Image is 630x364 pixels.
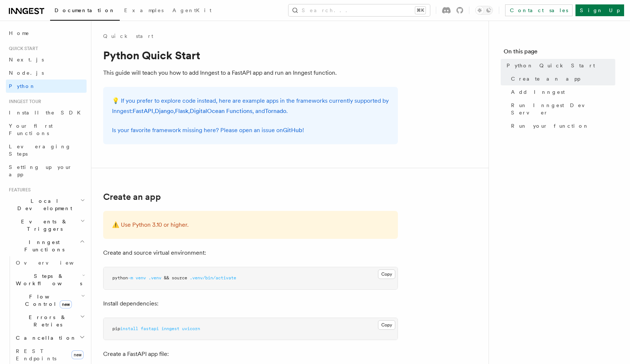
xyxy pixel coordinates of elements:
[504,47,615,59] h4: On this page
[103,298,398,309] p: Install dependencies:
[103,32,153,40] a: Quick start
[124,7,164,13] span: Examples
[6,238,80,253] span: Inngest Functions
[13,293,81,308] span: Flow Control
[71,350,84,359] span: new
[9,57,44,63] span: Next.js
[103,49,398,62] h1: Python Quick Start
[13,290,87,311] button: Flow Controlnew
[6,160,87,181] a: Setting up your app
[6,79,87,93] a: Python
[128,275,133,280] span: -m
[6,66,87,79] a: Node.js
[9,123,53,136] span: Your first Functions
[103,248,398,258] p: Create and source virtual environment:
[6,236,87,256] button: Inngest Functions
[13,256,87,269] a: Overview
[6,218,80,233] span: Events & Triggers
[265,107,286,114] a: Tornado
[16,260,92,266] span: Overview
[9,164,72,177] span: Setting up your app
[103,192,161,202] a: Create an app
[155,107,174,114] a: Django
[175,107,188,114] a: Flask
[112,275,128,280] span: python
[6,215,87,236] button: Events & Triggers
[190,275,236,280] span: .venv/bin/activate
[378,320,395,330] button: Copy
[6,197,80,212] span: Local Development
[6,140,87,160] a: Leveraging Steps
[182,326,200,331] span: uvicorn
[6,99,41,105] span: Inngest tour
[112,96,389,116] p: 💡 If you prefer to explore code instead, here are example apps in the frameworks currently suppor...
[475,6,493,15] button: Toggle dark mode
[164,275,169,280] span: &&
[112,220,389,230] p: ⚠️ Use Python 3.10 or higher.
[508,119,615,132] a: Run your function
[288,4,430,16] button: Search...⌘K
[103,68,398,78] p: This guide will teach you how to add Inngest to a FastAPI app and run an Inngest function.
[9,83,36,89] span: Python
[133,107,153,114] a: FastAPI
[6,46,38,52] span: Quick start
[511,102,615,116] span: Run Inngest Dev Server
[136,275,146,280] span: venv
[112,326,120,331] span: pip
[13,314,80,328] span: Errors & Retries
[505,4,573,16] a: Contact sales
[511,122,589,130] span: Run your function
[13,334,77,342] span: Cancellation
[13,272,82,287] span: Steps & Workflows
[6,187,31,193] span: Features
[9,110,85,116] span: Install the SDK
[60,300,72,308] span: new
[13,331,87,344] button: Cancellation
[172,275,187,280] span: source
[378,269,395,279] button: Copy
[13,311,87,331] button: Errors & Retries
[120,2,168,20] a: Examples
[9,70,44,76] span: Node.js
[6,119,87,140] a: Your first Functions
[511,75,580,82] span: Create an app
[508,72,615,85] a: Create an app
[141,326,159,331] span: fastapi
[148,275,161,280] span: .venv
[103,349,398,359] p: Create a FastAPI app file:
[161,326,179,331] span: inngest
[504,59,615,72] a: Python Quick Start
[415,7,426,14] kbd: ⌘K
[120,326,138,331] span: install
[507,62,595,69] span: Python Quick Start
[168,2,216,20] a: AgentKit
[6,26,87,40] a: Home
[55,7,115,13] span: Documentation
[16,348,56,361] span: REST Endpoints
[6,53,87,66] a: Next.js
[508,85,615,99] a: Add Inngest
[9,29,29,37] span: Home
[9,144,71,157] span: Leveraging Steps
[508,99,615,119] a: Run Inngest Dev Server
[575,4,624,16] a: Sign Up
[6,194,87,215] button: Local Development
[50,2,120,21] a: Documentation
[6,106,87,119] a: Install the SDK
[283,127,302,134] a: GitHub
[172,7,211,13] span: AgentKit
[112,125,389,135] p: Is your favorite framework missing here? Please open an issue on !
[511,88,565,96] span: Add Inngest
[190,107,252,114] a: DigitalOcean Functions
[13,269,87,290] button: Steps & Workflows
